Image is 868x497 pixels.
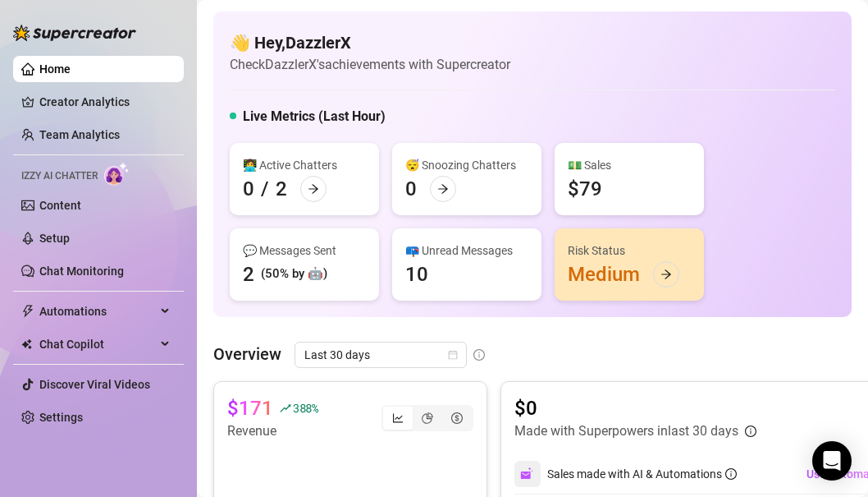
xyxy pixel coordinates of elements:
[451,412,463,424] span: dollar-circle
[405,261,428,288] div: 10
[104,162,130,186] img: AI Chatter
[745,426,756,437] span: info-circle
[227,421,318,441] article: Revenue
[514,421,738,441] article: Made with Superpowers in last 30 days
[21,305,34,318] span: thunderbolt
[405,242,528,260] div: 📪 Unread Messages
[725,468,737,480] span: info-circle
[230,54,510,75] article: Check DazzlerX's achievements with Supercreator
[568,156,691,174] div: 💵 Sales
[405,176,417,202] div: 0
[405,156,528,174] div: 😴 Snoozing Chatters
[39,128,120,141] a: Team Analytics
[230,31,510,54] h4: 👋 Hey, DazzlerX
[243,156,366,174] div: 👩‍💻 Active Chatters
[568,242,691,260] div: Risk Status
[381,405,473,431] div: segmented control
[39,378,150,391] a: Discover Viral Videos
[243,176,254,202] div: 0
[39,232,70,245] a: Setup
[213,342,281,366] article: Overview
[422,412,433,424] span: pie-chart
[812,441,852,481] div: Open Intercom Messenger
[568,176,602,202] div: $79
[276,176,287,202] div: 2
[39,331,156,357] span: Chat Copilot
[547,465,737,483] div: Sales made with AI & Automations
[39,62,71,76] a: Home
[293,400,318,416] span: 388 %
[227,395,273,421] article: $171
[13,25,136,41] img: logo-BBDzfeDw.svg
[473,349,485,361] span: info-circle
[39,411,83,424] a: Settings
[39,89,171,115] a: Creator Analytics
[308,183,319,195] span: arrow-right
[448,350,458,360] span: calendar
[520,467,535,481] img: svg%3e
[392,412,404,424] span: line-chart
[39,265,124,278] a: Chat Monitoring
[21,168,98,184] span: Izzy AI Chatter
[304,343,457,367] span: Last 30 days
[261,265,327,284] div: (50% by 🤖)
[243,107,386,127] h5: Live Metrics (Last Hour)
[243,242,366,260] div: 💬 Messages Sent
[514,395,756,421] article: $0
[243,261,254,288] div: 2
[280,403,291,414] span: rise
[437,183,449,195] span: arrow-right
[39,199,81,212] a: Content
[39,298,156,324] span: Automations
[21,338,32,350] img: Chat Copilot
[660,269,672,280] span: arrow-right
